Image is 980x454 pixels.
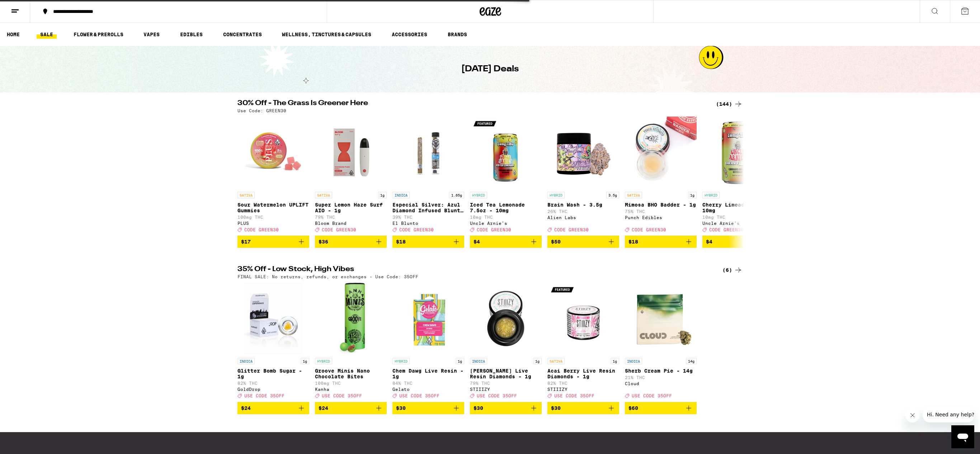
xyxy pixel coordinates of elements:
[554,227,589,232] span: CODE GREEN30
[709,227,744,232] span: CODE GREEN30
[237,381,309,386] p: 82% THC
[237,387,309,392] div: GoldDrop
[237,215,309,219] p: 100mg THC
[392,117,464,188] img: El Blunto - Especial Silver: Azul Diamond Infused Blunt - 1.65g
[140,30,163,39] a: VAPES
[237,108,286,113] p: Use Code: GREEN30
[392,202,464,213] p: Especial Silver: Azul Diamond Infused Blunt - 1.65g
[392,215,464,219] p: 39% THC
[315,117,387,188] img: Bloom Brand - Super Lemon Haze Surf AIO - 1g
[702,202,774,213] p: Cherry Limeade 7.5oz - 10mg
[547,202,619,208] p: Brain Wash - 3.5g
[625,215,697,220] div: Punch Edibles
[625,283,697,354] img: Cloud - Sherb Cream Pie - 14g
[547,117,619,236] a: Open page for Brain Wash - 3.5g from Alien Labs
[606,192,619,198] p: 3.5g
[237,368,309,379] p: Glitter Bomb Sugar - 1g
[722,266,743,274] a: (6)
[477,394,517,398] span: USE CODE 35OFF
[461,63,519,75] h1: [DATE] Deals
[392,236,464,248] button: Add to bag
[456,358,464,364] p: 1g
[625,117,697,188] img: Punch Edibles - Mimosa BHO Badder - 1g
[315,192,332,198] p: SATIVA
[625,202,697,208] p: Mimosa BHO Badder - 1g
[392,368,464,379] p: Chem Dawg Live Resin - 1g
[336,283,365,354] img: Kanha - Groove Minis Nano Chocolate Bites
[244,227,279,232] span: CODE GREEN30
[315,358,332,364] p: HYBRID
[551,405,561,411] span: $30
[392,221,464,226] div: El Blunto
[625,236,697,248] button: Add to bag
[392,117,464,236] a: Open page for Especial Silver: Azul Diamond Infused Blunt - 1.65g from El Blunto
[315,368,387,379] p: Groove Minis Nano Chocolate Bites
[392,192,410,198] p: INDICA
[625,381,697,386] div: Cloud
[315,221,387,226] div: Bloom Brand
[702,221,774,226] div: Uncle Arnie's
[399,394,439,398] span: USE CODE 35OFF
[625,117,697,236] a: Open page for Mimosa BHO Badder - 1g from Punch Edibles
[470,402,542,414] button: Add to bag
[176,30,206,39] a: EDIBLES
[220,30,265,39] a: CONCENTRATES
[702,117,774,236] a: Open page for Cherry Limeade 7.5oz - 10mg from Uncle Arnie's
[70,30,127,39] a: FLOWER & PREROLLS
[632,394,672,398] span: USE CODE 35OFF
[237,221,309,226] div: PLUS
[470,358,487,364] p: INDICA
[315,381,387,386] p: 100mg THC
[396,239,406,245] span: $18
[625,375,697,380] p: 21% THC
[237,402,309,414] button: Add to bag
[632,227,666,232] span: CODE GREEN30
[237,117,309,236] a: Open page for Sour Watermelon UPLIFT Gummies from PLUS
[315,283,387,402] a: Open page for Groove Minis Nano Chocolate Bites from Kanha
[470,387,542,392] div: STIIIZY
[237,192,255,198] p: SATIVA
[470,381,542,386] p: 79% THC
[392,402,464,414] button: Add to bag
[3,30,23,39] a: HOME
[554,394,594,398] span: USE CODE 35OFF
[625,209,697,214] p: 75% THC
[547,192,565,198] p: HYBRID
[547,402,619,414] button: Add to bag
[237,202,309,213] p: Sour Watermelon UPLIFT Gummies
[449,192,464,198] p: 1.65g
[392,381,464,386] p: 84% THC
[241,239,251,245] span: $17
[533,358,542,364] p: 1g
[237,266,707,274] h2: 35% Off - Low Stock, High Vibes
[702,117,774,188] img: Uncle Arnie's - Cherry Limeade 7.5oz - 10mg
[470,283,542,402] a: Open page for Mochi Gelato Live Resin Diamonds - 1g from STIIIZY
[470,202,542,213] p: Iced Tea Lemonade 7.5oz - 10mg
[470,117,542,236] a: Open page for Iced Tea Lemonade 7.5oz - 10mg from Uncle Arnie's
[702,215,774,219] p: 10mg THC
[470,117,542,188] img: Uncle Arnie's - Iced Tea Lemonade 7.5oz - 10mg
[399,227,434,232] span: CODE GREEN30
[237,283,309,402] a: Open page for Glitter Bomb Sugar - 1g from GoldDrop
[244,394,284,398] span: USE CODE 35OFF
[547,283,619,402] a: Open page for Acai Berry Live Resin Diamonds - 1g from STIIIZY
[470,236,542,248] button: Add to bag
[625,402,697,414] button: Add to bag
[547,381,619,386] p: 82% THC
[244,283,303,354] img: GoldDrop - Glitter Bomb Sugar - 1g
[923,407,974,422] iframe: Message from company
[470,368,542,379] p: [PERSON_NAME] Live Resin Diamonds - 1g
[611,358,619,364] p: 1g
[625,368,697,374] p: Sherb Cream Pie - 14g
[625,358,642,364] p: INDICA
[315,387,387,392] div: Kanha
[237,236,309,248] button: Add to bag
[716,100,743,108] a: (144)
[315,202,387,213] p: Super Lemon Haze Surf AIO - 1g
[444,30,471,39] a: BRANDS
[706,239,712,245] span: $4
[628,239,638,245] span: $18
